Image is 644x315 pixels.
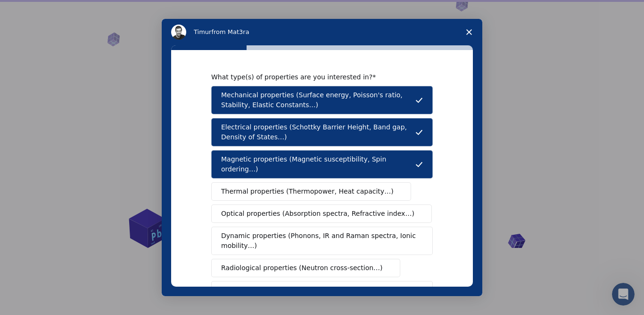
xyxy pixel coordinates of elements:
button: Thermal properties (Thermopower, Heat capacity…) [211,182,411,201]
span: Radiological properties (Neutron cross-section…) [221,263,383,273]
div: What type(s) of properties are you interested in? [211,73,419,81]
img: Profile image for Timur [171,25,186,40]
button: Dynamic properties (Phonons, IR and Raman spectra, Ionic mobility…) [211,227,433,255]
button: Optical properties (Absorption spectra, Refractive index…) [211,204,432,223]
span: Mechanical properties (Surface energy, Poisson's ratio, Stability, Elastic Constants…) [221,90,415,110]
span: Dynamic properties (Phonons, IR and Raman spectra, Ionic mobility…) [221,231,417,251]
button: Acoustical properties (Acoustical absorption, Speed of sound, Sound reflection) [211,281,433,309]
span: Assistance [15,7,61,15]
span: Timur [194,28,211,35]
button: Magnetic properties (Magnetic susceptibility, Spin ordering…) [211,150,433,179]
span: Electrical properties (Schottky Barrier Height, Band gap, Density of States…) [221,122,415,142]
span: Close survey [456,19,482,45]
span: Thermal properties (Thermopower, Heat capacity…) [221,187,394,196]
span: Optical properties (Absorption spectra, Refractive index…) [221,209,414,219]
span: Magnetic properties (Magnetic susceptibility, Spin ordering…) [221,154,415,174]
button: Radiological properties (Neutron cross-section…) [211,259,400,277]
span: from Mat3ra [211,28,249,35]
button: Mechanical properties (Surface energy, Poisson's ratio, Stability, Elastic Constants…) [211,86,433,114]
button: Electrical properties (Schottky Barrier Height, Band gap, Density of States…) [211,118,433,146]
span: Acoustical properties (Acoustical absorption, Speed of sound, Sound reflection) [221,285,417,305]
